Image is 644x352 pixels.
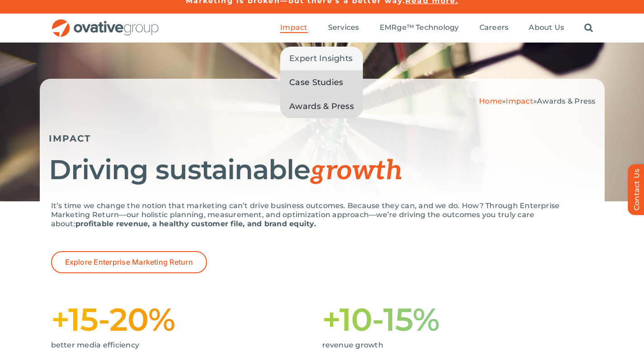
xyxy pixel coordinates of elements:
a: Awards & Press [280,95,363,118]
nav: Menu [280,14,593,43]
span: About Us [529,23,564,32]
p: revenue growth [322,341,580,350]
a: Services [328,23,359,33]
h1: +15-20% [51,305,322,334]
h1: +10-15% [322,305,593,334]
span: Case Studies [289,76,343,89]
span: Explore Enterprise Marketing Return [65,258,193,266]
a: Impact [506,97,533,105]
a: Explore Enterprise Marketing Return [51,251,207,273]
span: Awards & Press [537,97,595,105]
span: Impact [280,23,307,32]
a: Expert Insights [280,47,363,70]
a: OG_Full_horizontal_RGB [51,18,160,27]
a: EMRge™ Technology [380,23,459,33]
a: Case Studies [280,71,363,94]
h5: IMPACT [49,133,596,144]
h1: Driving sustainable [49,155,596,186]
a: Home [479,97,502,105]
span: growth [310,155,402,187]
span: EMRge™ Technology [380,23,459,32]
p: better media efficiency [51,341,309,350]
span: » » [479,97,595,105]
a: Search [584,23,593,33]
a: About Us [529,23,564,33]
a: Careers [479,23,509,33]
strong: profitable revenue, a healthy customer file, and brand equity. [75,219,316,228]
span: Awards & Press [289,100,354,113]
a: Impact [280,23,307,33]
span: Expert Insights [289,52,353,65]
span: Services [328,23,359,32]
p: It’s time we change the notion that marketing can’t drive business outcomes. Because they can, an... [51,201,593,228]
span: Careers [479,23,509,32]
